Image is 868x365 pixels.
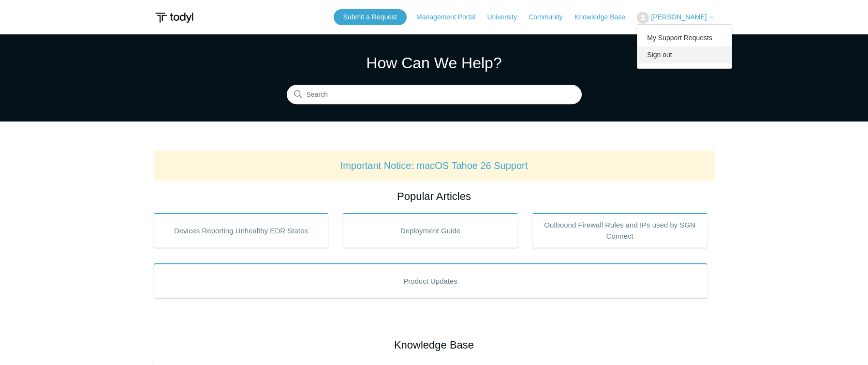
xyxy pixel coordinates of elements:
img: Todyl Support Center Help Center home page [154,9,195,27]
a: My Support Requests [637,30,732,46]
a: Outbound Firewall Rules and IPs used by SGN Connect [532,213,707,248]
a: Submit a Request [334,9,407,25]
a: University [487,12,526,22]
a: Management Portal [416,12,485,22]
input: Search [287,85,582,105]
a: Sign out [637,46,732,63]
a: Knowledge Base [574,12,635,22]
span: [PERSON_NAME] [651,13,706,21]
button: [PERSON_NAME] [637,12,714,24]
a: Important Notice: macOS Tahoe 26 Support [340,160,528,171]
h1: How Can We Help? [287,51,582,75]
h2: Knowledge Base [154,337,715,353]
h2: Popular Articles [154,188,715,204]
a: Product Updates [154,263,707,298]
a: Community [529,12,573,22]
a: Devices Reporting Unhealthy EDR States [154,213,329,248]
a: Deployment Guide [343,213,518,248]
